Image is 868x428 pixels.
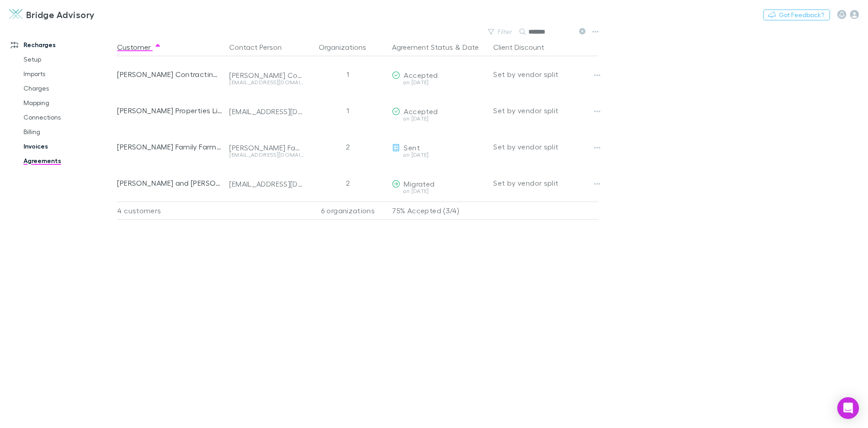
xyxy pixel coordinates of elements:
[392,38,453,56] button: Agreement Status
[307,56,388,92] div: 1
[117,38,161,56] button: Customer
[229,38,292,56] button: Contact Person
[404,107,438,115] span: Accepted
[9,9,23,20] img: Bridge Advisory's Logo
[307,202,388,220] div: 6 organizations
[493,38,555,56] button: Client Discount
[14,81,122,96] a: Charges
[229,179,303,188] div: [EMAIL_ADDRESS][DOMAIN_NAME]
[4,4,100,25] a: Bridge Advisory
[26,9,95,20] h3: Bridge Advisory
[2,38,122,52] a: Recharges
[763,10,830,20] button: Got Feedback?
[404,143,420,152] span: Sent
[14,67,122,81] a: Imports
[117,56,222,92] div: [PERSON_NAME] Contracting Limited
[14,125,122,139] a: Billing
[14,96,122,110] a: Mapping
[483,26,518,37] button: Filter
[392,38,486,56] div: &
[837,397,859,419] div: Open Intercom Messenger
[117,92,222,129] div: [PERSON_NAME] Properties Limited
[117,129,222,165] div: [PERSON_NAME] Family Farms Limited
[117,202,226,220] div: 4 customers
[229,143,303,152] div: [PERSON_NAME] Family Farms Limited
[14,154,122,168] a: Agreements
[462,38,479,56] button: Date
[14,139,122,154] a: Invoices
[307,165,388,201] div: 2
[307,129,388,165] div: 2
[229,152,303,158] div: [EMAIL_ADDRESS][DOMAIN_NAME]
[229,71,303,80] div: [PERSON_NAME] Contracting Limited
[493,129,598,165] div: Set by vendor split
[392,80,486,85] div: on [DATE]
[229,80,303,85] div: [EMAIL_ADDRESS][DOMAIN_NAME]
[229,107,303,116] div: [EMAIL_ADDRESS][DOMAIN_NAME]
[404,71,438,79] span: Accepted
[392,116,486,121] div: on [DATE]
[117,165,222,201] div: [PERSON_NAME] and [PERSON_NAME]
[319,38,377,56] button: Organizations
[392,202,486,219] p: 75% Accepted (3/4)
[404,179,434,188] span: Migrated
[307,92,388,129] div: 1
[392,152,486,158] div: on [DATE]
[493,165,598,201] div: Set by vendor split
[493,56,598,92] div: Set by vendor split
[392,188,486,194] div: on [DATE]
[493,92,598,129] div: Set by vendor split
[14,52,122,67] a: Setup
[14,110,122,125] a: Connections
